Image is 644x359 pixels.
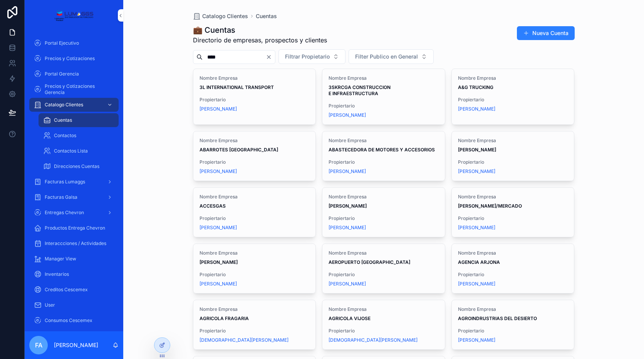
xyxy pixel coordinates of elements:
[45,179,85,185] span: Facturas Lumaggs
[29,283,119,297] a: Creditos Cescemex
[329,168,366,174] a: [PERSON_NAME]
[193,300,316,350] a: Nombre EmpresaAGRICOLA FRAGARIAPropiertario[DEMOGRAPHIC_DATA][PERSON_NAME]
[39,113,119,127] a: Cuentas
[329,215,439,221] span: Propiertario
[322,187,445,237] a: Nombre Empresa[PERSON_NAME]Propiertario[PERSON_NAME]
[45,302,55,308] span: User
[329,138,439,144] span: Nombre Empresa
[329,84,392,96] strong: 3SKRCGA CONSTRUCCION E INFRAESTRUCTURA
[29,298,119,312] a: User
[458,106,495,112] a: [PERSON_NAME]
[35,341,42,350] span: FA
[54,341,98,349] p: [PERSON_NAME]
[329,250,439,256] span: Nombre Empresa
[193,25,327,35] h1: 💼 Cuentas
[29,36,119,50] a: Portal Ejecutivo
[458,168,495,174] a: [PERSON_NAME]
[200,97,310,103] span: Propiertario
[329,112,366,118] a: [PERSON_NAME]
[278,49,345,64] button: Select Button
[329,194,439,200] span: Nombre Empresa
[329,306,439,312] span: Nombre Empresa
[329,337,418,343] a: [DEMOGRAPHIC_DATA][PERSON_NAME]
[451,187,575,237] a: Nombre Empresa[PERSON_NAME]/MERCADOPropiertario[PERSON_NAME]
[329,147,435,153] strong: ABASTECEDORA DE MOTORES Y ACCESORIOS
[200,250,310,256] span: Nombre Empresa
[458,75,568,81] span: Nombre Empresa
[200,194,310,200] span: Nombre Empresa
[458,281,495,287] span: [PERSON_NAME]
[200,168,237,174] a: [PERSON_NAME]
[200,84,274,90] strong: 3L INTERNATIONAL TRANSPORT
[45,83,111,96] span: Precios y Cotizaciones Gerencia
[45,256,76,262] span: Manager View
[329,75,439,81] span: Nombre Empresa
[39,129,119,143] a: Contactos
[329,203,367,209] strong: [PERSON_NAME]
[458,84,493,90] strong: A&G TRUCKING
[45,194,77,200] span: Facturas Galsa
[193,35,327,45] span: Directorio de empresas, prospectos y clientes
[458,315,537,321] strong: AGROINDRUSTRIAS DEL DESIERTO
[458,97,568,103] span: Propiertario
[200,281,237,287] span: [PERSON_NAME]
[39,159,119,173] a: Direcciones Cuentas
[458,328,568,334] span: Propiertario
[200,75,310,81] span: Nombre Empresa
[39,144,119,158] a: Contactos Lista
[451,300,575,350] a: Nombre EmpresaAGROINDRUSTRIAS DEL DESIERTOPropiertario[PERSON_NAME]
[29,190,119,204] a: Facturas Galsa
[200,328,310,334] span: Propiertario
[329,281,366,287] a: [PERSON_NAME]
[202,12,248,20] span: Catalogo Clientes
[200,225,237,231] span: [PERSON_NAME]
[322,243,445,294] a: Nombre EmpresaAEROPUERTO [GEOGRAPHIC_DATA]Propiertario[PERSON_NAME]
[329,328,439,334] span: Propiertario
[458,337,495,343] span: [PERSON_NAME]
[329,225,366,231] span: [PERSON_NAME]
[329,272,439,278] span: Propiertario
[458,225,495,231] a: [PERSON_NAME]
[29,221,119,235] a: Productos Entrega Chevron
[45,55,95,62] span: Precios y Cotizaciones
[193,12,248,20] a: Catalogo Clientes
[322,131,445,181] a: Nombre EmpresaABASTECEDORA DE MOTORES Y ACCESORIOSPropiertario[PERSON_NAME]
[193,243,316,294] a: Nombre Empresa[PERSON_NAME]Propiertario[PERSON_NAME]
[451,69,575,125] a: Nombre EmpresaA&G TRUCKINGPropiertario[PERSON_NAME]
[54,163,99,169] span: Direcciones Cuentas
[45,317,92,324] span: Consumos Cescemex
[322,69,445,125] a: Nombre Empresa3SKRCGA CONSTRUCCION E INFRAESTRUCTURAPropiertario[PERSON_NAME]
[193,187,316,237] a: Nombre EmpresaACCESGASPropiertario[PERSON_NAME]
[45,240,106,247] span: Interaccciones / Actividades
[200,337,288,343] a: [DEMOGRAPHIC_DATA][PERSON_NAME]
[200,272,310,278] span: Propiertario
[45,40,79,46] span: Portal Ejecutivo
[29,82,119,96] a: Precios y Cotizaciones Gerencia
[29,237,119,250] a: Interaccciones / Actividades
[451,131,575,181] a: Nombre Empresa[PERSON_NAME]Propiertario[PERSON_NAME]
[458,138,568,144] span: Nombre Empresa
[29,98,119,112] a: Catalogo Clientes
[54,9,93,22] img: App logo
[29,252,119,266] a: Manager View
[45,71,79,77] span: Portal Gerencia
[458,250,568,256] span: Nombre Empresa
[322,300,445,350] a: Nombre EmpresaAGRICOLA VIJOSEPropiertario[DEMOGRAPHIC_DATA][PERSON_NAME]
[200,315,249,321] strong: AGRICOLA FRAGARIA
[54,133,76,139] span: Contactos
[458,159,568,165] span: Propiertario
[256,12,277,20] span: Cuentas
[458,259,500,265] strong: AGENCIA ARJONA
[193,131,316,181] a: Nombre EmpresaABARROTES [GEOGRAPHIC_DATA]Propiertario[PERSON_NAME]
[329,315,371,321] strong: AGRICOLA VIJOSE
[517,26,575,40] button: Nueva Cuenta
[45,102,83,108] span: Catalogo Clientes
[458,203,522,209] strong: [PERSON_NAME]/MERCADO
